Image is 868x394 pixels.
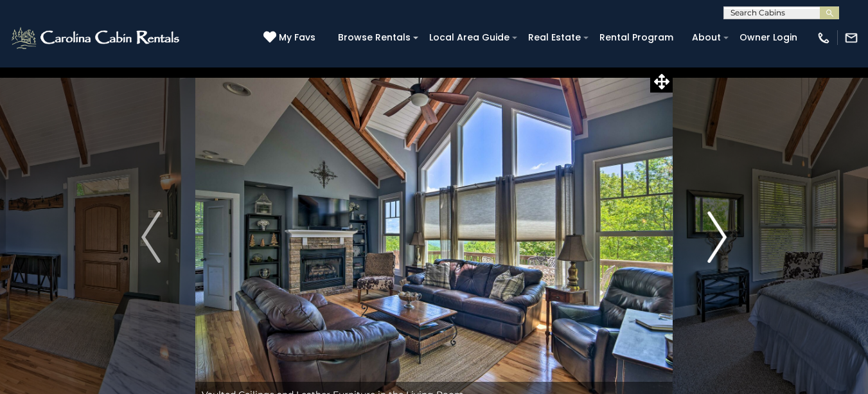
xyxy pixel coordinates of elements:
a: My Favs [263,31,319,45]
a: Real Estate [522,28,587,48]
img: arrow [141,211,161,263]
a: Local Area Guide [423,28,516,48]
img: phone-regular-white.png [817,31,831,45]
img: White-1-2.png [10,25,183,51]
span: My Favs [279,31,315,44]
a: About [686,28,727,48]
a: Rental Program [593,28,680,48]
a: Owner Login [733,28,804,48]
a: Browse Rentals [332,28,417,48]
img: mail-regular-white.png [844,31,858,45]
img: arrow [707,211,727,263]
